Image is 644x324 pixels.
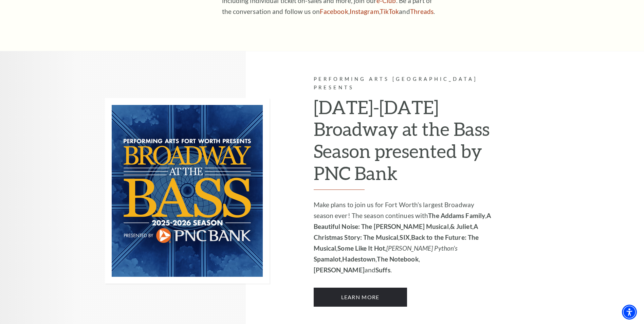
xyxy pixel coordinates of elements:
[314,222,478,241] strong: A Christmas Story: The Musical
[400,233,409,241] strong: SIX
[375,266,390,274] strong: Suffs
[622,305,637,320] div: Accessibility Menu
[314,288,407,307] a: Learn More 2025-2026 Broadway at the Bass Season presented by PNC Bank
[320,7,348,15] a: Facebook - open in a new tab
[314,212,491,230] strong: A Beautiful Noise: The [PERSON_NAME] Musical
[314,96,495,190] h2: [DATE]-[DATE] Broadway at the Bass Season presented by PNC Bank
[428,212,485,219] strong: The Addams Family
[377,255,418,263] strong: The Notebook
[380,7,399,15] a: TikTok - open in a new tab
[314,266,365,274] strong: [PERSON_NAME]
[410,7,434,15] a: Threads - open in a new tab
[314,75,495,92] p: Performing Arts [GEOGRAPHIC_DATA] Presents
[350,7,379,15] a: Instagram - open in a new tab
[337,244,385,252] strong: Some Like It Hot
[314,233,479,252] strong: Back to the Future: The Musical
[105,98,270,284] img: Performing Arts Fort Worth Presents
[342,255,375,263] strong: Hadestown
[314,199,495,275] p: Make plans to join us for Fort Worth’s largest Broadway season ever! The season continues with , ...
[314,255,341,263] strong: Spamalot
[386,244,457,252] em: [PERSON_NAME] Python's
[450,222,472,230] strong: & Juliet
